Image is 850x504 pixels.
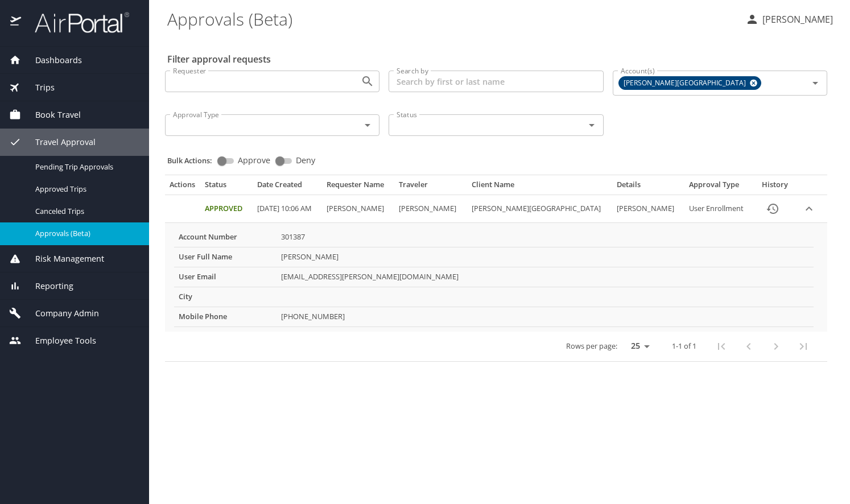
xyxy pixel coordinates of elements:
[238,156,270,164] span: Approve
[21,307,99,320] span: Company Admin
[200,180,253,195] th: Status
[277,267,814,287] td: [EMAIL_ADDRESS][PERSON_NAME][DOMAIN_NAME]
[167,50,271,68] h2: Filter approval requests
[21,280,73,292] span: Reporting
[174,287,277,307] th: City
[174,307,277,327] th: Mobile Phone
[165,180,827,361] table: Approval table
[21,334,96,347] span: Employee Tools
[35,228,135,239] span: Approvals (Beta)
[174,247,277,267] th: User Full Name
[759,195,786,222] button: History
[619,77,753,89] span: [PERSON_NAME][GEOGRAPHIC_DATA]
[807,75,823,91] button: Open
[684,180,754,195] th: Approval Type
[35,206,135,217] span: Canceled Trips
[200,195,253,223] td: Approved
[801,200,818,217] button: expand row
[566,342,617,350] p: Rows per page:
[612,195,684,223] td: [PERSON_NAME]
[360,73,376,89] button: Open
[741,9,837,30] button: [PERSON_NAME]
[21,54,82,67] span: Dashboards
[322,195,394,223] td: [PERSON_NAME]
[612,180,684,195] th: Details
[167,155,221,166] p: Bulk Actions:
[174,228,814,327] table: More info for approvals
[22,11,129,34] img: airportal-logo.png
[21,136,96,148] span: Travel Approval
[684,195,754,223] td: User Enrollment
[622,337,654,354] select: rows per page
[21,81,55,94] span: Trips
[584,117,600,133] button: Open
[754,180,796,195] th: History
[467,180,613,195] th: Client Name
[21,109,81,121] span: Book Travel
[253,195,322,223] td: [DATE] 10:06 AM
[277,307,814,327] td: [PHONE_NUMBER]
[360,117,376,133] button: Open
[277,247,814,267] td: [PERSON_NAME]
[174,267,277,287] th: User Email
[296,156,315,164] span: Deny
[277,228,814,247] td: 301387
[174,228,277,247] th: Account Number
[21,253,104,265] span: Risk Management
[467,195,613,223] td: [PERSON_NAME][GEOGRAPHIC_DATA]
[35,184,135,195] span: Approved Trips
[35,162,135,172] span: Pending Trip Approvals
[10,11,22,34] img: icon-airportal.png
[394,195,467,223] td: [PERSON_NAME]
[672,342,696,350] p: 1-1 of 1
[322,180,394,195] th: Requester Name
[759,13,833,26] p: [PERSON_NAME]
[167,1,736,36] h1: Approvals (Beta)
[389,71,603,92] input: Search by first or last name
[253,180,322,195] th: Date Created
[618,76,761,90] div: [PERSON_NAME][GEOGRAPHIC_DATA]
[394,180,467,195] th: Traveler
[165,180,200,195] th: Actions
